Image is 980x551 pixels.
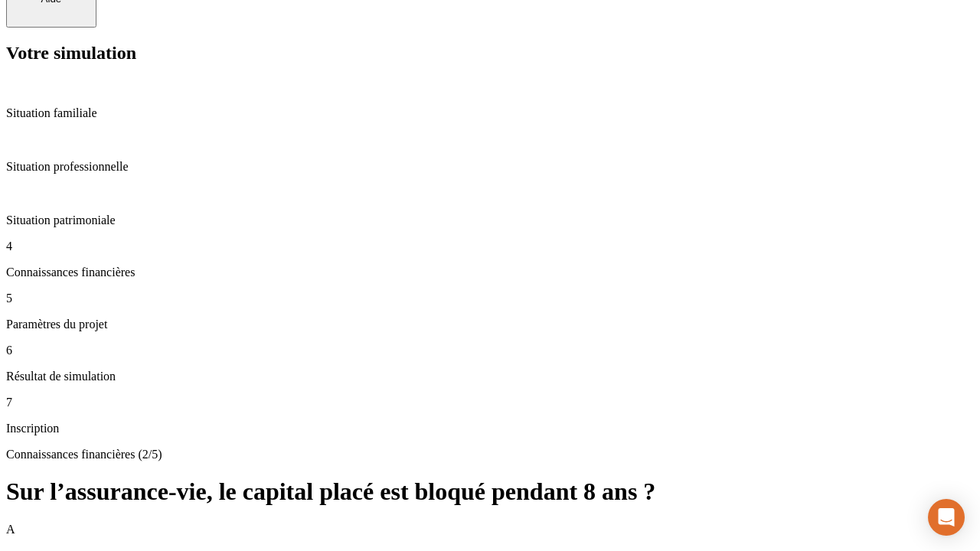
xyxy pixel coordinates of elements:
p: Situation professionnelle [6,160,974,174]
p: 4 [6,240,974,253]
p: Situation familiale [6,106,974,120]
p: Connaissances financières [6,266,974,279]
div: Open Intercom Messenger [928,499,965,536]
p: Inscription [6,422,974,435]
p: 5 [6,292,974,305]
p: 6 [6,344,974,357]
p: A [6,523,974,536]
p: Connaissances financières (2/5) [6,448,974,461]
p: Résultat de simulation [6,370,974,383]
p: 7 [6,396,974,409]
p: Paramètres du projet [6,318,974,331]
h2: Votre simulation [6,43,974,64]
h1: Sur l’assurance-vie, le capital placé est bloqué pendant 8 ans ? [6,478,974,506]
p: Situation patrimoniale [6,214,974,227]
